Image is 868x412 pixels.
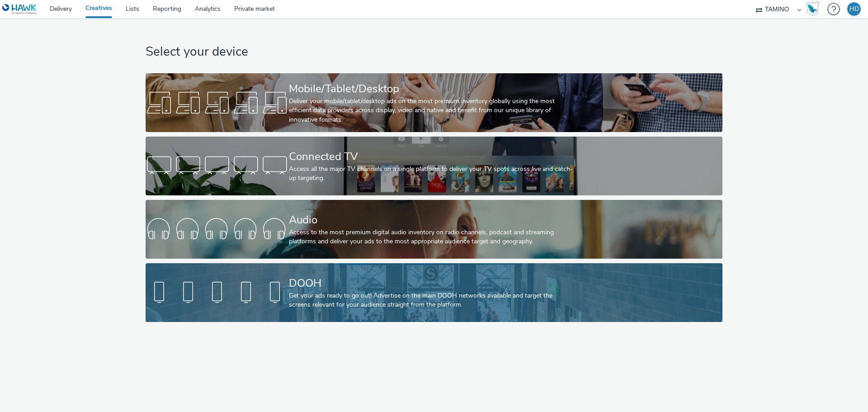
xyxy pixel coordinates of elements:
[289,149,576,165] div: Connected TV
[289,291,576,310] div: Get your ads ready to go out! Advertise on the main DOOH networks available and target the screen...
[849,2,859,16] div: HD
[289,97,576,124] div: Deliver your mobile/tablet/desktop ads on the most premium inventory globally using the most effi...
[289,165,576,183] div: Access all the major TV channels on a single platform to deliver your TV spots across live and ca...
[146,73,722,132] a: Mobile/Tablet/DesktopDeliver your mobile/tablet/desktop ads on the most premium inventory globall...
[146,137,722,195] a: Connected TVAccess all the major TV channels on a single platform to deliver your TV spots across...
[2,4,37,15] img: undefined Logo
[289,228,576,246] div: Access to the most premium digital audio inventory on radio channels, podcast and streaming platf...
[289,275,576,291] div: DOOH
[289,212,576,228] div: Audio
[146,43,722,61] h1: Select your device
[289,81,576,97] div: Mobile/Tablet/Desktop
[806,2,819,16] img: Hawk Academy
[806,2,823,16] a: Hawk Academy
[146,263,722,322] a: DOOHGet your ads ready to go out! Advertise on the main DOOH networks available and target the sc...
[146,200,722,259] a: AudioAccess to the most premium digital audio inventory on radio channels, podcast and streaming ...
